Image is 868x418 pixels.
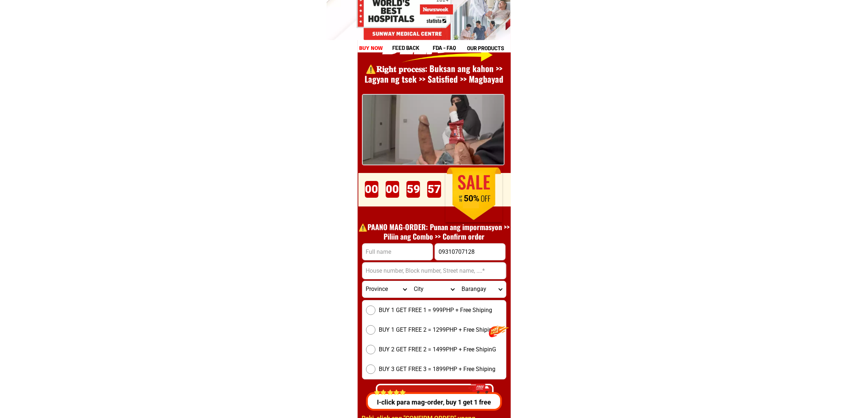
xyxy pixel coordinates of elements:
[379,326,496,334] span: BUY 1 GET FREE 2 = 1299PHP + Free Shiping
[379,365,496,374] span: BUY 3 GET FREE 3 = 1899PHP + Free Shiping
[467,44,510,52] h1: our products
[366,325,375,335] input: BUY 1 GET FREE 2 = 1299PHP + Free Shiping
[379,345,497,354] span: BUY 2 GET FREE 2 = 1499PHP + Free ShipinG
[362,281,410,297] select: Select province
[392,44,432,52] h1: feed back
[433,44,474,52] h1: fda - FAQ
[359,44,383,52] h1: buy now
[366,364,375,374] input: BUY 3 GET FREE 3 = 1899PHP + Free Shiping
[366,305,375,315] input: BUY 1 GET FREE 1 = 999PHP + Free Shiping
[355,222,514,241] h1: ⚠️️PAANO MAG-ORDER: Punan ang impormasyon >> Piliin ang Combo >> Confirm order
[366,345,375,354] input: BUY 2 GET FREE 2 = 1499PHP + Free ShipinG
[435,244,505,260] input: Input phone_number
[453,194,490,204] h1: 50%
[384,169,499,201] h1: ORDER DITO
[458,281,506,297] select: Select commune
[379,306,493,315] span: BUY 1 GET FREE 1 = 999PHP + Free Shiping
[362,244,433,260] input: Input full_name
[364,397,504,407] p: I-click para mag-order, buy 1 get 1 free
[355,63,514,85] h1: ⚠️️𝐑𝐢𝐠𝐡𝐭 𝐩𝐫𝐨𝐜𝐞𝐬𝐬: Buksan ang kahon >> Lagyan ng tsek >> Satisfied >> Magbayad
[362,263,506,279] input: Input address
[410,281,458,297] select: Select district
